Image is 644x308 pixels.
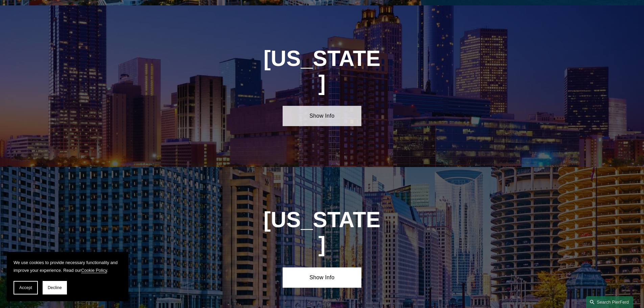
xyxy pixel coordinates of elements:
[14,281,38,294] button: Accept
[81,268,107,273] a: Cookie Policy
[283,106,361,126] a: Show Info
[586,296,633,308] a: Search this site
[19,285,32,290] span: Accept
[7,252,128,301] section: Cookie banner
[263,46,381,96] h1: [US_STATE]
[43,281,67,294] button: Decline
[14,259,122,274] p: We use cookies to provide necessary functionality and improve your experience. Read our .
[263,208,381,257] h1: [US_STATE]
[48,285,62,290] span: Decline
[283,267,361,288] a: Show Info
